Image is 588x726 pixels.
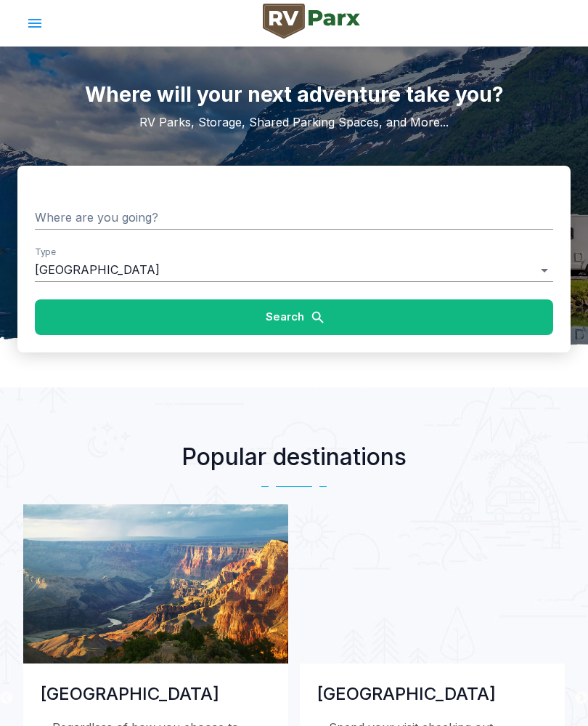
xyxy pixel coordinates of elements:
[263,4,360,39] img: RVParx Logo
[17,108,571,166] h2: RV Parks, Storage, Shared Parking Spaces, and More...
[300,504,565,664] img: Yosemite National Park
[17,6,52,41] button: account of current user
[23,504,288,664] img: Grand Canyon National Park
[317,681,547,707] h3: [GEOGRAPHIC_DATA]
[35,299,553,334] button: Search
[35,246,56,259] label: Type
[35,259,553,282] div: [GEOGRAPHIC_DATA]
[41,681,271,707] h3: [GEOGRAPHIC_DATA]
[17,47,571,108] h1: Where will your next adventure take you?
[17,440,571,475] h2: Popular destinations
[263,4,360,43] a: RVParx Logo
